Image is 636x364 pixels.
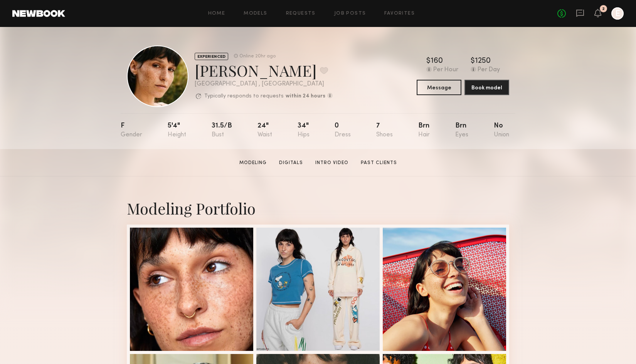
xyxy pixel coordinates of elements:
[195,60,333,81] div: [PERSON_NAME]
[418,122,430,138] div: Brn
[298,122,310,138] div: 34"
[286,94,325,99] b: within 24 hours
[208,11,225,16] a: Home
[433,67,458,74] div: Per Hour
[244,11,267,16] a: Models
[471,57,475,65] div: $
[384,11,415,16] a: Favorites
[426,57,431,65] div: $
[455,122,468,138] div: Brn
[127,198,509,218] div: Modeling Portfolio
[464,80,509,95] button: Book model
[475,57,491,65] div: 1250
[286,11,316,16] a: Requests
[358,159,400,166] a: Past Clients
[276,159,306,166] a: Digitals
[195,81,333,87] div: [GEOGRAPHIC_DATA] , [GEOGRAPHIC_DATA]
[212,122,232,138] div: 31.5/b
[312,159,352,166] a: Intro Video
[494,122,509,138] div: No
[335,122,351,138] div: 0
[195,53,228,60] div: EXPERIENCED
[334,11,366,16] a: Job Posts
[121,122,142,138] div: F
[204,94,284,99] p: Typically responds to requests
[602,7,605,11] div: 2
[257,122,272,138] div: 24"
[236,159,270,166] a: Modeling
[417,80,461,95] button: Message
[168,122,186,138] div: 5'4"
[239,54,276,59] div: Online 20hr ago
[478,67,500,74] div: Per Day
[431,57,443,65] div: 160
[376,122,393,138] div: 7
[611,7,624,20] a: E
